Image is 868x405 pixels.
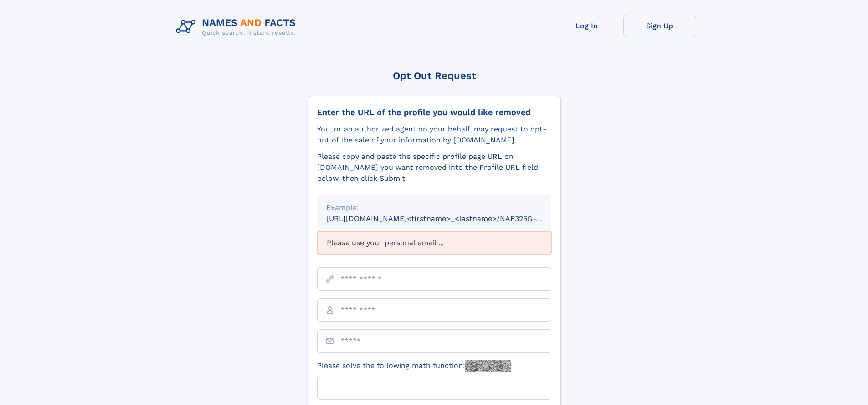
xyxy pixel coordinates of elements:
a: Log In [550,15,623,37]
div: Please copy and paste the specific profile page URL on [DOMAIN_NAME] you want removed into the Pr... [317,151,551,184]
small: [URL][DOMAIN_NAME]<firstname>_<lastname>/NAF325G-xxxxxxxx [326,214,569,223]
a: Sign Up [623,15,696,37]
img: Logo Names and Facts [172,15,303,39]
div: Opt Out Request [308,70,561,81]
div: Enter the URL of the profile you would like removed [317,107,551,117]
div: Example: [326,202,542,213]
div: Please use your personal email ... [317,231,551,254]
div: You, or an authorized agent on your behalf, may request to opt-out of the sale of your informatio... [317,124,551,146]
label: Please solve the following math function: [317,360,511,372]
